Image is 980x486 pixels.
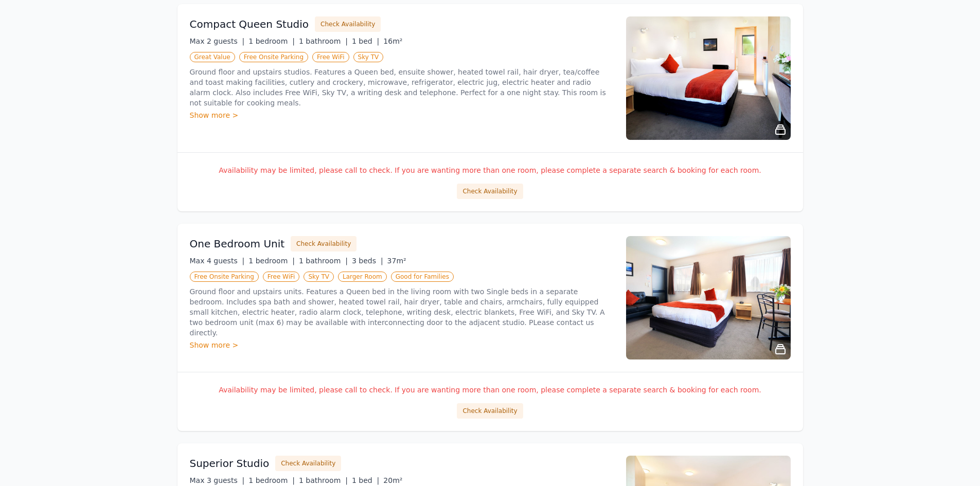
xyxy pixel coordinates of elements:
span: Free WiFi [312,52,349,62]
p: Availability may be limited, please call to check. If you are wanting more than one room, please ... [190,165,791,175]
span: 1 bed | [352,37,379,45]
div: Show more > [190,340,614,350]
span: Great Value [190,52,235,62]
span: 1 bed | [352,476,379,484]
span: 1 bedroom | [248,37,295,45]
button: Check Availability [457,403,523,419]
button: Check Availability [275,456,341,471]
span: Larger Room [338,272,387,282]
span: 1 bathroom | [299,257,348,265]
span: Free Onsite Parking [190,272,259,282]
button: Check Availability [457,184,523,199]
span: Free Onsite Parking [239,52,308,62]
span: Max 3 guests | [190,476,245,484]
h3: Compact Queen Studio [190,17,309,31]
span: 1 bedroom | [248,476,295,484]
span: Free WiFi [263,272,300,282]
span: 3 beds | [352,257,383,265]
span: Sky TV [304,272,334,282]
div: Show more > [190,110,614,120]
span: 1 bedroom | [248,257,295,265]
span: Max 4 guests | [190,257,245,265]
p: Ground floor and upstairs units. Features a Queen bed in the living room with two Single beds in ... [190,286,614,338]
span: Sky TV [353,52,384,62]
span: Max 2 guests | [190,37,245,45]
span: 1 bathroom | [299,37,348,45]
h3: One Bedroom Unit [190,237,285,251]
p: Ground floor and upstairs studios. Features a Queen bed, ensuite shower, heated towel rail, hair ... [190,67,614,108]
span: 1 bathroom | [299,476,348,484]
span: 16m² [383,37,402,45]
span: Good for Families [391,272,454,282]
h3: Superior Studio [190,456,270,471]
span: 37m² [387,257,406,265]
button: Check Availability [291,236,357,251]
button: Check Availability [315,16,381,32]
span: 20m² [383,476,402,484]
p: Availability may be limited, please call to check. If you are wanting more than one room, please ... [190,385,791,395]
